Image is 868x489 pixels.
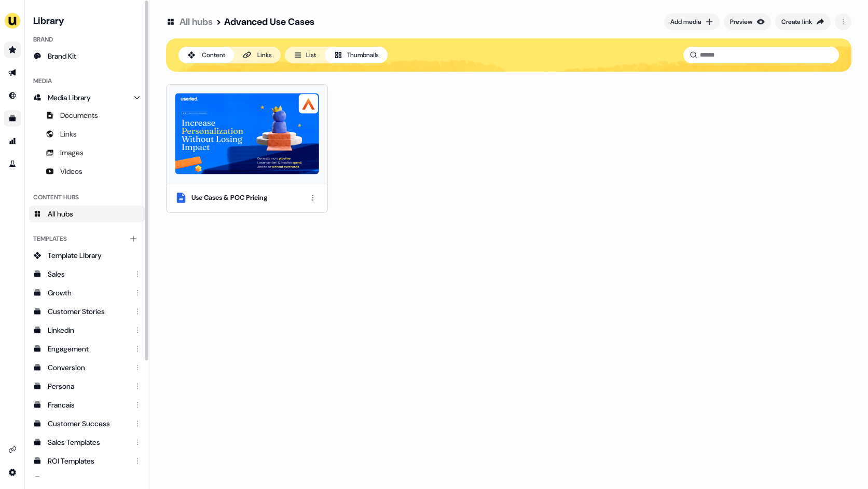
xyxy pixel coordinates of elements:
a: Documents [29,107,145,124]
a: Go to prospects [4,42,21,58]
a: All hubs [180,16,213,28]
div: Francais [48,400,128,410]
a: Brand Kit [29,48,145,64]
div: > [216,16,221,28]
button: Links [234,47,281,63]
a: Template Library [29,247,145,264]
div: Create link [781,17,812,27]
button: OneAdvanced_Use_Cases_.pdfUse Cases & POC Pricing [166,84,328,213]
div: Content [202,50,225,60]
a: Go to Inbound [4,87,21,104]
a: Growth [29,284,145,301]
a: Videos [29,163,145,180]
button: Preview [724,13,771,30]
div: Customer Stories [48,306,128,317]
div: Use Cases & POC Pricing [191,193,267,203]
button: Create link [775,13,831,30]
a: Go to integrations [4,441,21,458]
div: Templates [29,230,145,247]
div: ROI Templates [48,456,128,466]
div: Linkedin [48,325,128,335]
div: Growth [48,288,128,298]
a: Customer Success [29,415,145,432]
a: Persona [29,378,145,395]
a: Conversion [29,359,145,376]
a: Francais [29,397,145,413]
span: Documents [60,110,98,120]
h3: Library [29,12,145,27]
a: Engagement [29,341,145,357]
a: Images [29,144,145,161]
div: Media [29,73,145,89]
div: Sales [48,269,128,279]
div: Conversion [48,362,128,373]
span: All hubs [48,209,73,219]
div: Add media [670,17,701,27]
a: Go to experiments [4,156,21,172]
a: Links [29,126,145,142]
img: OneAdvanced_Use_Cases_.pdf [175,93,319,174]
div: Competitor Comparisons [48,474,128,485]
a: Go to templates [4,110,21,127]
a: Go to integrations [4,464,21,481]
span: Links [60,129,77,139]
div: Links [257,50,272,60]
a: ROI Templates [29,453,145,469]
div: Content Hubs [29,189,145,206]
span: Brand Kit [48,51,76,61]
span: Videos [60,166,82,176]
div: Customer Success [48,418,128,429]
button: Add media [664,13,720,30]
div: Preview [730,17,752,27]
span: Images [60,147,84,158]
div: Brand [29,31,145,48]
a: Customer Stories [29,303,145,320]
span: Template Library [48,250,102,261]
a: Go to attribution [4,133,21,150]
div: Advanced Use Cases [224,16,314,28]
button: List [285,47,325,63]
span: Media Library [48,92,91,103]
a: Sales [29,266,145,282]
a: Competitor Comparisons [29,471,145,488]
a: Go to outbound experience [4,64,21,81]
div: Sales Templates [48,437,128,447]
div: Engagement [48,344,128,354]
button: Content [178,47,234,63]
a: Linkedin [29,322,145,338]
button: Thumbnails [325,47,388,63]
a: Media Library [29,89,145,106]
a: All hubs [29,206,145,222]
a: Sales Templates [29,434,145,451]
div: Persona [48,381,128,391]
